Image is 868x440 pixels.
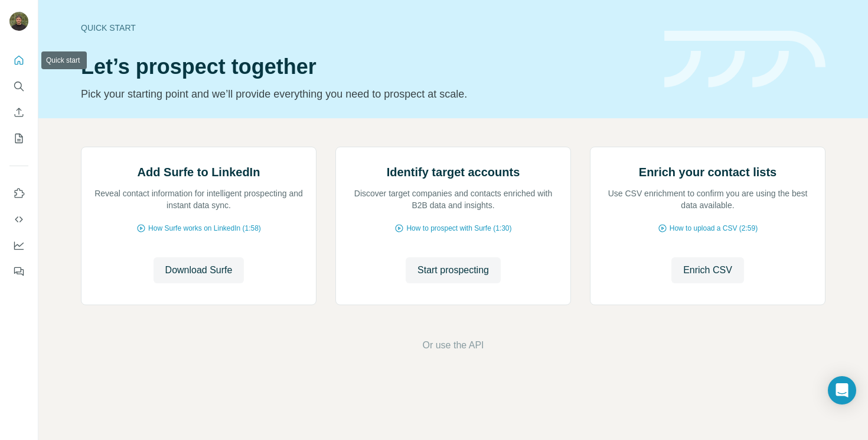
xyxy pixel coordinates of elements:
[9,261,28,282] button: Feedback
[9,235,28,256] button: Dashboard
[9,128,28,149] button: My lists
[9,50,28,71] button: Quick start
[639,164,776,180] h2: Enrich your contact lists
[406,223,511,234] span: How to prospect with Surfe (1:30)
[670,223,758,234] span: How to upload a CSV (2:59)
[348,187,559,211] p: Discover target companies and contacts enriched with B2B data and insights.
[9,12,28,31] img: Avatar
[154,257,244,283] button: Download Surfe
[828,376,856,405] div: Open Intercom Messenger
[165,263,233,277] span: Download Surfe
[9,183,28,204] button: Use Surfe on LinkedIn
[387,164,520,180] h2: Identify target accounts
[683,263,732,277] span: Enrich CSV
[138,164,260,180] h2: Add Surfe to LinkedIn
[664,31,825,88] img: banner
[81,86,650,102] p: Pick your starting point and we’ll provide everything you need to prospect at scale.
[422,338,484,352] button: Or use the API
[671,257,744,283] button: Enrich CSV
[602,187,813,211] p: Use CSV enrichment to confirm you are using the best data available.
[417,263,489,277] span: Start prospecting
[9,209,28,230] button: Use Surfe API
[93,187,304,211] p: Reveal contact information for intelligent prospecting and instant data sync.
[81,22,650,34] div: Quick start
[81,55,650,79] h1: Let’s prospect together
[148,223,261,234] span: How Surfe works on LinkedIn (1:58)
[9,76,28,97] button: Search
[406,257,501,283] button: Start prospecting
[9,102,28,123] button: Enrich CSV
